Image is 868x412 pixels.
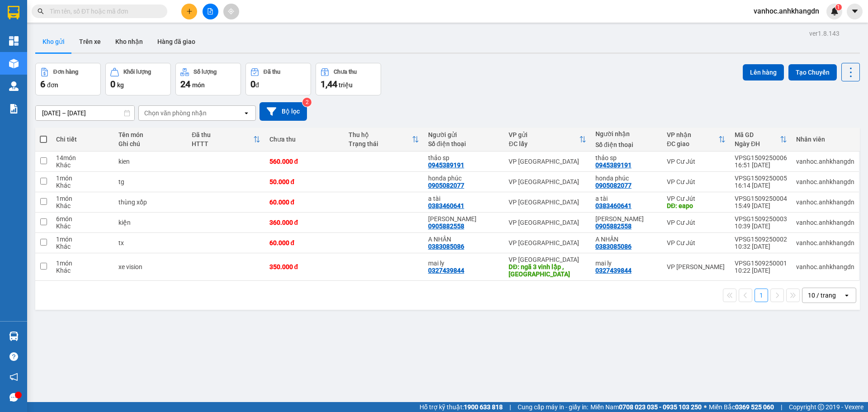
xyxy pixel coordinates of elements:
button: Lên hàng [743,64,784,81]
div: VP Cư Jút [667,195,726,202]
div: 0327439844 [595,267,632,274]
div: 50.000 đ [269,178,340,185]
span: plus [186,8,193,14]
strong: 1900 633 818 [464,403,503,411]
div: Số điện thoại [595,141,658,148]
span: đ [255,81,259,89]
div: thùng xốp [118,199,183,206]
div: Nhân viên [796,136,854,143]
button: Khối lượng0kg [105,63,171,95]
div: a tài [595,195,658,202]
div: honda phúc [595,175,658,182]
button: Đơn hàng6đơn [35,63,101,95]
div: VP gửi [509,131,579,138]
div: 10:22 [DATE] [735,267,787,274]
div: Người gửi [428,131,500,138]
span: Cung cấp máy in - giấy in: [518,402,588,412]
div: 0383085086 [428,243,464,250]
div: Đã thu [264,69,280,75]
div: 0945389191 [595,161,632,169]
div: Mã GD [735,131,780,138]
div: tg [118,178,183,185]
div: 0945389191 [428,161,464,169]
button: Trên xe [72,31,108,52]
div: vanhoc.anhkhangdn [796,263,854,270]
button: Tạo Chuyến [788,64,837,81]
div: VPSG1509250002 [735,236,787,243]
strong: 0369 525 060 [735,403,774,411]
div: Trạng thái [349,140,412,147]
span: triệu [339,81,353,89]
sup: 2 [302,98,311,107]
img: warehouse-icon [9,81,19,91]
img: icon-new-feature [830,7,839,15]
div: vanhoc.anhkhangdn [796,178,854,185]
div: 10:32 [DATE] [735,243,787,250]
div: Chưa thu [334,69,357,75]
div: thảo sp [595,154,658,161]
th: Toggle SortBy [187,128,264,152]
div: VPSG1509250003 [735,215,787,223]
span: món [192,81,205,89]
button: Đã thu0đ [245,63,311,95]
button: Chưa thu1,44 triệu [316,63,381,95]
div: kien [118,158,183,165]
div: Chi tiết [56,136,109,143]
div: Ngày ĐH [735,140,780,147]
div: vanhoc.anhkhangdn [796,219,854,226]
span: Miền Bắc [709,402,774,412]
div: 0905082077 [595,182,632,189]
div: VP [PERSON_NAME] [667,263,726,270]
th: Toggle SortBy [344,128,424,152]
input: Select a date range. [36,106,134,120]
div: 14 món [56,154,109,161]
div: vanhoc.anhkhangdn [796,199,854,206]
span: đơn [47,81,58,89]
div: Tên món [118,131,183,138]
div: 1 món [56,260,109,267]
sup: 1 [835,4,842,10]
div: 1 món [56,195,109,202]
div: NHẬT CƯỜNG [595,215,658,223]
div: Số điện thoại [428,140,500,147]
div: VPSG1509250006 [735,154,787,161]
span: 0 [110,79,115,90]
button: caret-down [847,4,863,19]
svg: open [243,109,250,117]
div: ver 1.8.143 [809,28,840,38]
div: 10:39 [DATE] [735,223,787,230]
span: Miền Nam [590,402,702,412]
div: VP [GEOGRAPHIC_DATA] [509,158,586,165]
div: 60.000 đ [269,239,340,246]
div: Khác [56,161,109,169]
div: Chọn văn phòng nhận [144,109,207,118]
div: honda phúc [428,175,500,182]
div: DĐ: ngã 3 vinh lập , bình phước [509,263,586,278]
span: file-add [207,8,213,14]
div: mai ly [595,260,658,267]
button: file-add [203,4,218,19]
div: VPSG1509250004 [735,195,787,202]
span: 1 [837,4,840,10]
div: 350.000 đ [269,263,340,270]
span: message [9,393,18,402]
div: Đã thu [192,131,253,138]
button: aim [223,4,239,19]
div: VPSG1509250001 [735,260,787,267]
svg: open [843,292,850,299]
span: 0 [250,79,255,90]
span: 24 [180,79,190,90]
div: 0383460641 [428,202,464,209]
span: 6 [40,79,45,90]
div: 0383085086 [595,243,632,250]
img: solution-icon [9,104,19,114]
span: | [781,402,782,412]
div: ĐC lấy [509,140,579,147]
div: Khối lượng [123,69,151,75]
th: Toggle SortBy [730,128,792,152]
button: Bộ lọc [259,102,307,121]
div: Đơn hàng [53,69,78,75]
th: Toggle SortBy [662,128,730,152]
div: ĐC giao [667,140,718,147]
div: Người nhận [595,130,658,137]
